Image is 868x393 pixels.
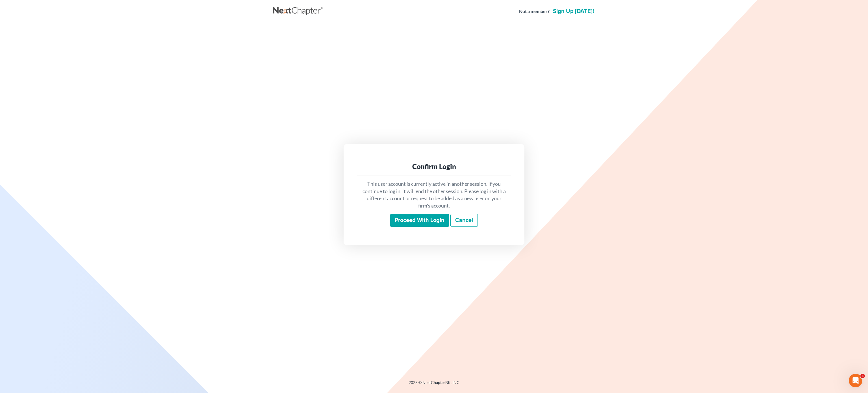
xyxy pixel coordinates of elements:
[860,374,865,378] span: 4
[552,8,595,14] a: Sign up [DATE]!
[849,374,862,387] iframe: Intercom live chat
[362,162,506,171] div: Confirm Login
[390,214,449,227] input: Proceed with login
[362,180,506,210] p: This user account is currently active in another session. If you continue to log in, it will end ...
[519,8,550,15] strong: Not a member?
[450,214,478,227] a: Cancel
[273,380,595,390] div: 2025 © NextChapterBK, INC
